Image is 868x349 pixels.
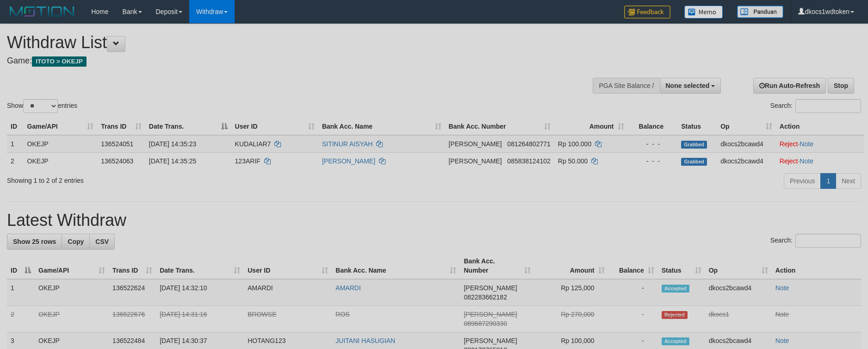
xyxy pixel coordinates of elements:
[662,285,689,293] span: Accepted
[244,253,332,279] th: User ID: activate to sort column ascending
[662,311,688,319] span: Rejected
[554,118,628,135] th: Amount: activate to sort column ascending
[800,140,813,148] a: Note
[13,238,56,245] span: Show 25 rows
[681,141,707,149] span: Grabbed
[35,279,109,306] td: OKEJP
[460,253,534,279] th: Bank Acc. Number: activate to sort column ascending
[775,337,789,344] a: Note
[780,140,798,148] a: Reject
[632,139,674,149] div: - - -
[776,152,864,169] td: ·
[109,253,156,279] th: Trans ID: activate to sort column ascending
[737,6,783,18] img: panduan.png
[89,234,115,249] a: CSV
[608,279,658,306] td: -
[795,234,861,248] input: Search:
[7,306,35,332] td: 2
[776,135,864,153] td: ·
[836,173,861,189] a: Next
[717,118,776,135] th: Op: activate to sort column ascending
[156,253,244,279] th: Date Trans.: activate to sort column ascending
[244,306,332,332] td: BROWSE
[800,157,813,165] a: Note
[795,99,861,113] input: Search:
[684,6,723,19] img: Button%20Memo.svg
[507,140,550,148] span: Copy 081264802771 to clipboard
[534,306,608,332] td: Rp 270,000
[666,82,710,89] span: None selected
[235,157,260,165] span: 123ARIF
[464,320,507,327] span: Copy 089687290330 to clipboard
[35,306,109,332] td: OKEJP
[335,337,395,344] a: JUITANI HASUGIAN
[558,157,588,165] span: Rp 50.000
[23,99,58,113] select: Showentries
[820,173,836,189] a: 1
[677,118,717,135] th: Status
[149,157,196,165] span: [DATE] 14:35:25
[558,140,591,148] span: Rp 100.000
[717,152,776,169] td: dkocs2bcawd4
[776,118,864,135] th: Action
[7,135,24,153] td: 1
[24,118,98,135] th: Game/API: activate to sort column ascending
[156,279,244,306] td: [DATE] 14:32:10
[97,118,145,135] th: Trans ID: activate to sort column ascending
[705,279,772,306] td: dkocs2bcawd4
[445,118,554,135] th: Bank Acc. Number: activate to sort column ascending
[109,306,156,332] td: 136522676
[322,140,372,148] a: SITINUR AISYAH
[7,33,570,52] h1: Withdraw List
[772,253,861,279] th: Action
[24,135,98,153] td: OKEJP
[101,157,133,165] span: 136524063
[109,279,156,306] td: 136522624
[95,238,109,245] span: CSV
[464,311,517,318] span: [PERSON_NAME]
[7,253,35,279] th: ID: activate to sort column descending
[244,279,332,306] td: AMARDI
[7,211,861,230] h1: Latest Withdraw
[335,284,360,292] a: AMARDI
[62,234,90,249] a: Copy
[632,156,674,166] div: - - -
[608,253,658,279] th: Balance: activate to sort column ascending
[658,253,705,279] th: Status: activate to sort column ascending
[449,157,502,165] span: [PERSON_NAME]
[7,279,35,306] td: 1
[68,238,84,245] span: Copy
[770,234,861,248] label: Search:
[534,279,608,306] td: Rp 125,000
[101,140,133,148] span: 136524051
[235,140,271,148] span: KUDALIAR7
[7,99,77,113] label: Show entries
[770,99,861,113] label: Search:
[7,234,62,249] a: Show 25 rows
[681,158,707,166] span: Grabbed
[335,311,349,318] a: ROS
[507,157,550,165] span: Copy 085838124102 to clipboard
[753,78,826,93] a: Run Auto-Refresh
[660,78,721,93] button: None selected
[156,306,244,332] td: [DATE] 14:31:16
[593,78,659,93] div: PGA Site Balance /
[775,311,789,318] a: Note
[624,6,670,19] img: Feedback.jpg
[662,337,689,345] span: Accepted
[231,118,318,135] th: User ID: activate to sort column ascending
[145,118,231,135] th: Date Trans.: activate to sort column descending
[534,253,608,279] th: Amount: activate to sort column ascending
[717,135,776,153] td: dkocs2bcawd4
[705,253,772,279] th: Op: activate to sort column ascending
[7,152,24,169] td: 2
[608,306,658,332] td: -
[24,152,98,169] td: OKEJP
[332,253,460,279] th: Bank Acc. Name: activate to sort column ascending
[35,253,109,279] th: Game/API: activate to sort column ascending
[318,118,445,135] th: Bank Acc. Name: activate to sort column ascending
[322,157,375,165] a: [PERSON_NAME]
[7,56,570,66] h4: Game:
[149,140,196,148] span: [DATE] 14:35:23
[7,118,24,135] th: ID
